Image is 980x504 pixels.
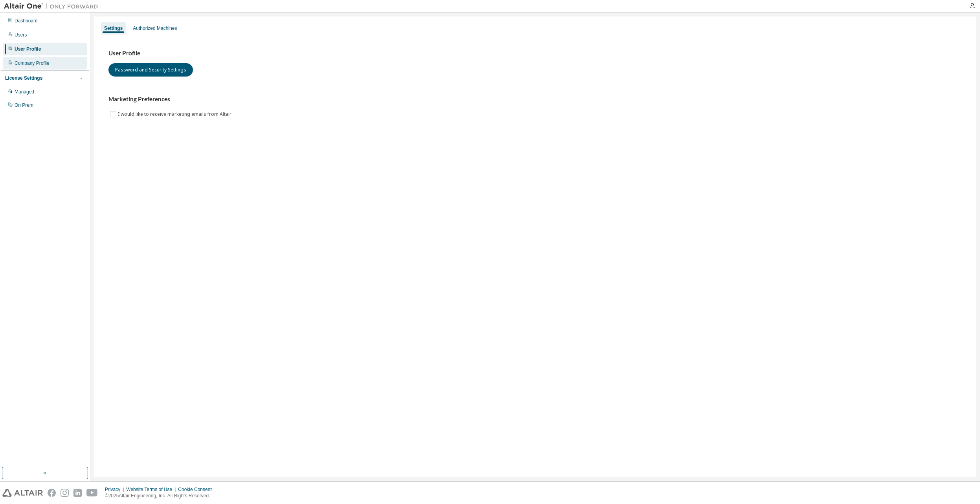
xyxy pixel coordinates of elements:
[108,95,962,103] h3: Marketing Preferences
[118,110,233,119] label: I would like to receive marketing emails from Altair
[133,25,177,31] div: Authorized Machines
[48,489,56,497] img: facebook.svg
[86,489,98,497] img: youtube.svg
[15,32,27,38] div: Users
[108,49,962,57] h3: User Profile
[5,75,42,81] div: License Settings
[178,486,216,493] div: Cookie Consent
[15,89,34,95] div: Managed
[15,60,50,66] div: Company Profile
[61,489,69,497] img: instagram.svg
[126,486,178,493] div: Website Terms of Use
[15,46,41,52] div: User Profile
[15,18,38,24] div: Dashboard
[105,486,126,493] div: Privacy
[105,493,217,499] p: © 2025 Altair Engineering, Inc. All Rights Reserved.
[108,63,193,77] button: Password and Security Settings
[4,2,102,10] img: Altair One
[15,102,33,108] div: On Prem
[104,25,123,31] div: Settings
[73,489,82,497] img: linkedin.svg
[2,489,43,497] img: altair_logo.svg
